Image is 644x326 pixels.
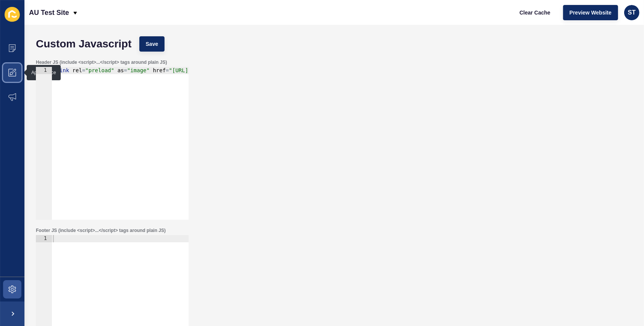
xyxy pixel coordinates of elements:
button: Save [139,36,165,52]
label: Header JS (include <script>...</script> tags around plain JS) [36,59,167,65]
p: AU Test Site [29,3,69,22]
div: 1 [36,67,52,74]
label: Footer JS (include <script>...</script> tags around plain JS) [36,227,166,234]
button: Clear Cache [513,5,557,20]
div: 1 [36,235,52,242]
button: Preview Website [563,5,618,20]
span: Preview Website [570,9,612,16]
h1: Custom Javascript [36,40,132,48]
span: Save [146,40,158,48]
span: Clear Cache [520,9,550,16]
span: ST [628,9,636,16]
div: Appearance [31,70,56,76]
